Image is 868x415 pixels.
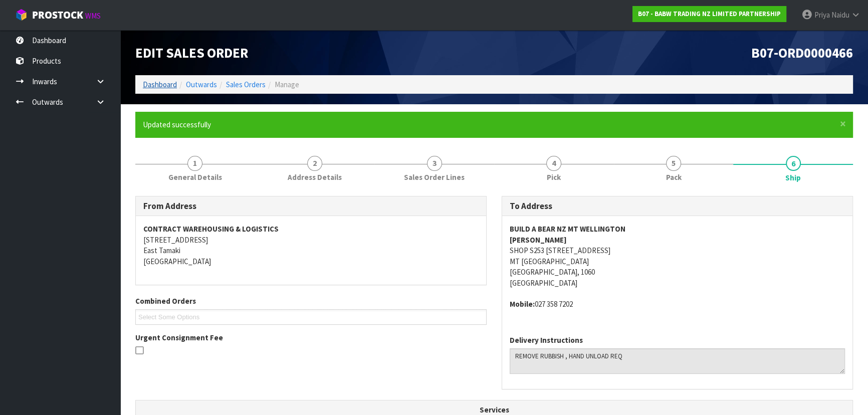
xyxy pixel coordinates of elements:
[404,172,465,182] span: Sales Order Lines
[666,172,682,182] span: Pack
[510,224,845,288] address: SHOP S253 [STREET_ADDRESS] MT [GEOGRAPHIC_DATA] [GEOGRAPHIC_DATA], 1060 [GEOGRAPHIC_DATA]
[307,156,322,171] span: 2
[547,172,561,182] span: Pick
[135,44,248,61] span: Edit Sales Order
[226,80,266,89] a: Sales Orders
[840,117,846,131] span: ×
[546,156,561,171] span: 4
[786,156,801,171] span: 6
[275,80,299,89] span: Manage
[814,10,830,20] span: Priya
[135,332,223,343] label: Urgent Consignment Fee
[510,299,845,309] address: 027 358 7202
[751,44,853,61] span: B07-ORD0000466
[510,335,583,345] label: Delivery Instructions
[785,172,801,183] span: Ship
[831,10,849,20] span: Naidu
[135,296,196,306] label: Combined Orders
[510,299,535,309] strong: mobile
[85,11,101,21] small: WMS
[510,201,845,211] h3: To Address
[168,172,222,182] span: General Details
[666,156,681,171] span: 5
[638,10,781,18] strong: B07 - BABW TRADING NZ LIMITED PARTNERSHIP
[510,224,625,234] strong: BUILD A BEAR NZ MT WELLINGTON
[427,156,442,171] span: 3
[288,172,342,182] span: Address Details
[510,235,567,245] strong: [PERSON_NAME]
[143,224,279,234] strong: CONTRACT WAREHOUSING & LOGISTICS
[32,9,83,22] span: ProStock
[186,80,217,89] a: Outwards
[632,6,786,22] a: B07 - BABW TRADING NZ LIMITED PARTNERSHIP
[187,156,202,171] span: 1
[143,224,479,267] address: [STREET_ADDRESS] East Tamaki [GEOGRAPHIC_DATA]
[15,9,28,21] img: cube-alt.png
[143,201,479,211] h3: From Address
[143,80,177,89] a: Dashboard
[143,120,211,129] span: Updated successfully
